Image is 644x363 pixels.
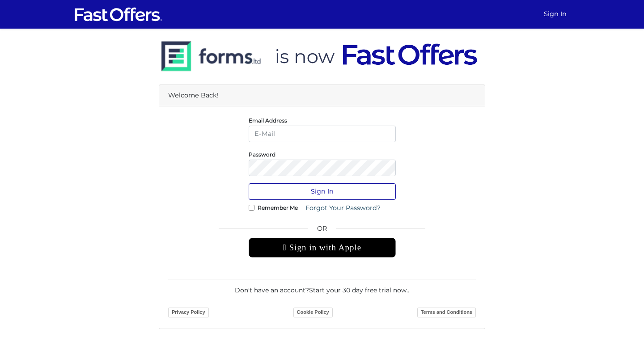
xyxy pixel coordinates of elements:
button: Sign In [249,183,396,200]
input: E-Mail [249,126,396,142]
a: Privacy Policy [168,308,209,317]
a: Forgot Your Password? [300,200,386,216]
a: Cookie Policy [293,308,333,317]
label: Email Address [249,119,287,122]
div: Sign in with Apple [249,238,396,257]
label: Remember Me [258,207,298,209]
label: Password [249,153,275,156]
div: Don't have an account? . [168,279,476,295]
a: Terms and Conditions [417,308,476,317]
a: Start your 30 day free trial now. [309,286,408,294]
a: Sign In [540,5,570,23]
span: OR [249,224,396,238]
div: Welcome Back! [159,85,485,106]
